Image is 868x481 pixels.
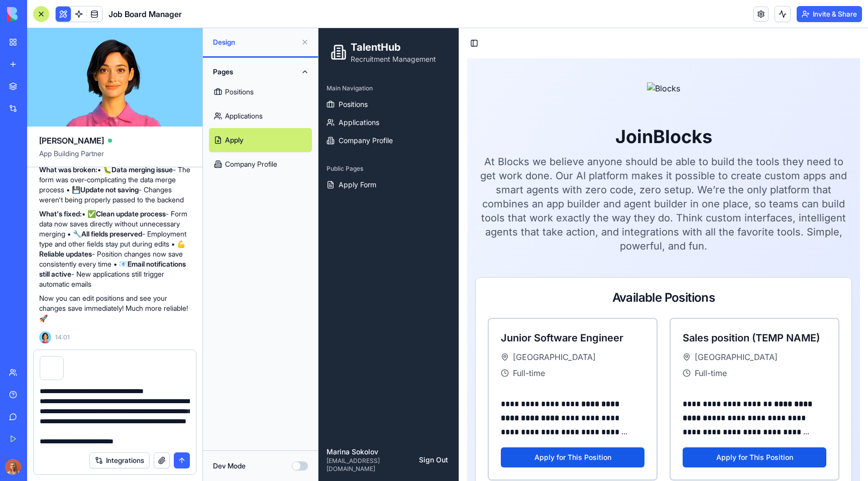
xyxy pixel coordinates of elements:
a: Apply [209,128,312,152]
button: Apply for This Position [364,419,508,439]
p: [EMAIL_ADDRESS][DOMAIN_NAME] [8,429,98,445]
strong: Clean update process [96,209,166,218]
strong: All fields preserved [81,229,142,238]
p: Marina Sokolov [8,419,98,429]
button: Integrations [89,452,150,468]
a: Apply Form [4,149,136,165]
h1: TalentHub [32,12,118,26]
button: Sign Out [98,424,132,440]
span: Full-time [194,339,227,351]
p: At Blocks we believe anyone should be able to build the tools they need to get work done. Our AI ... [157,127,533,225]
span: 14:01 [55,333,70,341]
label: Dev Mode [213,461,246,471]
button: Apply for This Position [182,419,326,439]
img: logo [7,7,69,21]
img: Marina_gj5dtt.jpg [5,459,21,475]
strong: What was broken: [39,165,97,174]
span: Company Profile [20,107,74,117]
span: Full-time [376,339,408,351]
span: App Building Partner [39,149,190,167]
span: Positions [20,71,49,81]
div: Main Navigation [4,52,136,68]
strong: What's fixed: [39,209,82,218]
span: [PERSON_NAME] [39,135,104,147]
a: Company Profile [209,152,312,176]
a: Company Profile [4,104,136,121]
h3: Junior Software Engineer [182,303,326,317]
strong: Reliable updates [39,250,92,258]
a: Applications [209,104,312,128]
a: Positions [4,68,136,84]
button: Pages [209,64,312,80]
span: [GEOGRAPHIC_DATA] [376,323,459,335]
strong: Update not saving [80,185,139,194]
strong: Data merging issue [112,165,173,174]
div: Public Pages [4,133,136,149]
p: Recruitment Management [32,26,118,36]
img: Blocks [329,54,362,86]
span: Design [213,37,297,47]
span: Job Board Manager [108,8,182,20]
a: Positions [209,80,312,104]
p: • 🐛 - The form was over-complicating the data merge process • 💾 - Changes weren't being properly ... [39,165,190,205]
img: Ella_00000_wcx2te.png [39,331,51,343]
span: Applications [20,89,61,99]
h1: Join Blocks [157,98,533,118]
span: [GEOGRAPHIC_DATA] [194,323,277,335]
span: Apply Form [20,152,58,162]
p: Now you can edit positions and see your changes save immediately! Much more reliable! 🚀 [39,293,190,323]
h3: Sales position (TEMP NAME) [364,303,508,317]
div: Available Positions [169,262,521,278]
p: • ✅ - Form data now saves directly without unnecessary merging • 🔧 - Employment type and other fi... [39,209,190,289]
a: Applications [4,86,136,102]
button: Invite & Share [797,6,862,22]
